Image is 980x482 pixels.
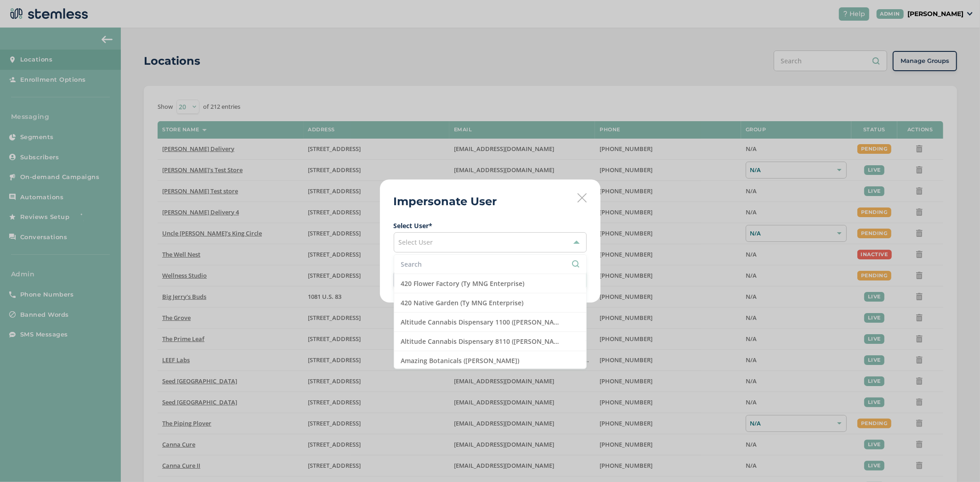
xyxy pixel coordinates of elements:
li: Amazing Botanicals ([PERSON_NAME]) [394,351,586,370]
h2: Impersonate User [394,193,497,210]
input: Search [401,259,579,269]
li: Altitude Cannabis Dispensary 8110 ([PERSON_NAME]) [394,332,586,351]
li: 420 Flower Factory (Ty MNG Enterprise) [394,274,586,293]
li: Altitude Cannabis Dispensary 1100 ([PERSON_NAME]) [394,313,586,332]
span: Select User [399,238,433,247]
iframe: Chat Widget [934,438,980,482]
label: Select User [394,221,587,230]
li: 420 Native Garden (Ty MNG Enterprise) [394,293,586,313]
